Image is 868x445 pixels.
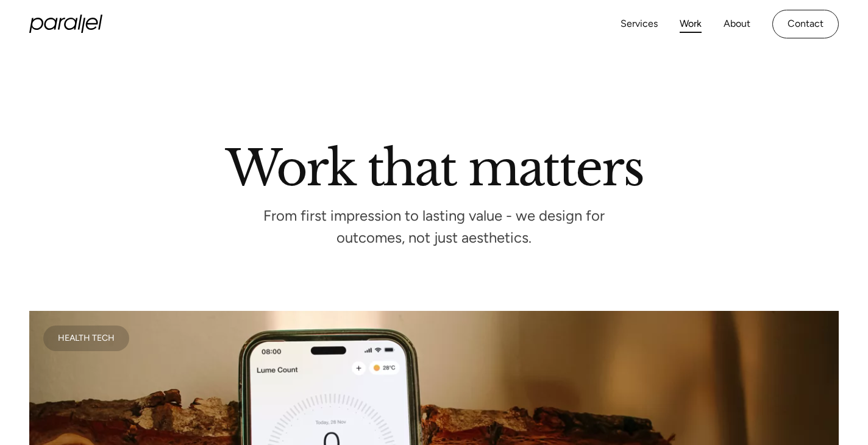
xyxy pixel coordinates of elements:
a: About [724,15,750,33]
p: From first impression to lasting value - we design for outcomes, not just aesthetics. [251,210,617,243]
a: home [29,15,102,33]
a: Contact [772,10,839,38]
h2: Work that matters [87,145,781,187]
a: Work [680,15,702,33]
div: Health Tech [58,335,115,341]
a: Services [621,15,658,33]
